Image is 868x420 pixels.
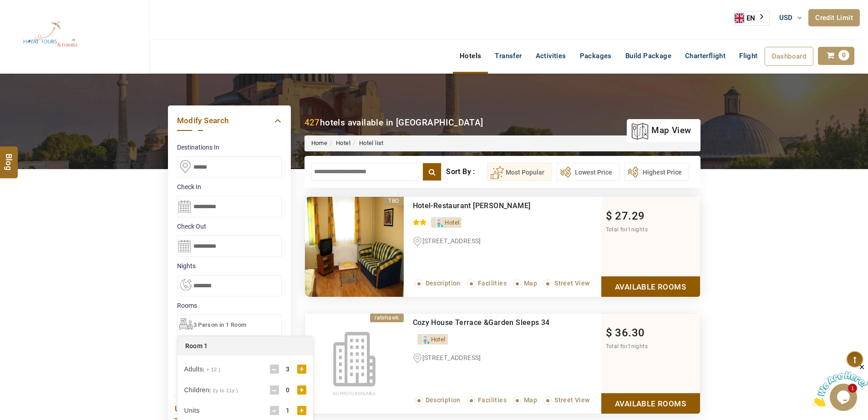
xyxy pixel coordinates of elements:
div: 3 [279,365,297,374]
span: Map [524,280,537,287]
span: Flight [739,52,757,60]
a: Charterflight [678,47,732,65]
a: Build Package [619,47,678,65]
div: - [270,406,279,415]
div: 1 [279,406,297,415]
img: noimage.jpg [305,314,404,414]
a: Hotel-Restaurant [PERSON_NAME] [413,201,531,210]
div: + [297,365,306,374]
span: Facilities [478,280,507,287]
iframe: chat widget [812,363,868,406]
span: Dashboard [772,52,807,60]
span: 1 [628,343,631,350]
a: EN [735,11,769,25]
div: TBO [384,197,403,205]
div: Cozy House Terrace &Garden Sleeps 34 [413,318,563,327]
a: Transfer [488,47,528,65]
a: Home [311,140,328,146]
span: ( 2y to 11y ) [209,388,238,393]
a: Show Rooms [601,276,700,297]
div: Language [734,11,770,25]
label: Check In [177,182,282,191]
li: Hotel list [350,139,384,148]
span: 3 Person in 1 Room [193,321,247,328]
span: Blog [3,154,15,161]
span: Facilities [478,396,507,404]
a: Credit Limit [808,9,860,26]
a: Cozy House Terrace &Garden Sleeps 34 [413,318,550,327]
span: 36.30 [615,326,645,339]
div: Units [184,406,200,415]
div: Sort By : [446,163,487,181]
div: - [270,365,279,374]
span: Total for nights [606,343,648,350]
img: 4473e27949b22c15a99bd3d5cd7444cb2e491f4f.jpeg [305,197,404,297]
button: Lowest Price [556,163,619,181]
span: Description [426,280,461,287]
span: Street View [554,280,589,287]
span: 27.29 [615,210,645,222]
button: Most Popular [487,163,552,181]
a: Hotels [453,47,488,65]
div: hotels available in [GEOGRAPHIC_DATA] [305,116,483,129]
b: 427 [305,117,320,128]
a: Flight [732,47,764,65]
label: nights [177,261,282,270]
div: Adults [184,365,221,374]
a: Packages [573,47,619,65]
img: The Royal Line Holidays [7,4,94,65]
a: Modify Search [177,115,282,127]
button: Highest Price [624,163,689,181]
span: Room 1 [185,342,208,350]
a: Show Rooms [601,393,700,414]
label: Check Out [177,222,282,231]
label: Rooms [177,301,282,310]
span: 0 [838,50,849,60]
a: map view [631,120,691,140]
div: + [297,385,306,395]
a: Update New Information |0 [175,403,284,415]
span: 1 [628,226,631,233]
label: Destinations In [177,143,282,152]
span: $ [606,210,612,222]
div: Children [184,385,239,395]
aside: Language selected: English [734,11,770,25]
span: Total for nights [606,226,648,233]
span: Charterflight [685,52,726,60]
span: Map [524,396,537,404]
span: Hotel [431,336,446,343]
span: $ [606,326,612,339]
div: ratehawk [370,314,403,322]
span: ( + 12 ) [203,367,220,372]
span: Description [426,396,461,404]
a: Hotel [336,140,350,146]
span: USD [779,14,793,22]
span: [STREET_ADDRESS] [422,354,481,361]
a: 0 [818,47,854,65]
div: 0 [279,385,297,395]
a: Activities [529,47,573,65]
div: - [270,385,279,395]
span: Hotel [445,219,459,226]
div: + [297,406,306,415]
span: Street View [554,396,589,404]
div: Hotel-Restaurant Fritz Matauschek [413,201,563,210]
span: [STREET_ADDRESS] [422,237,481,245]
